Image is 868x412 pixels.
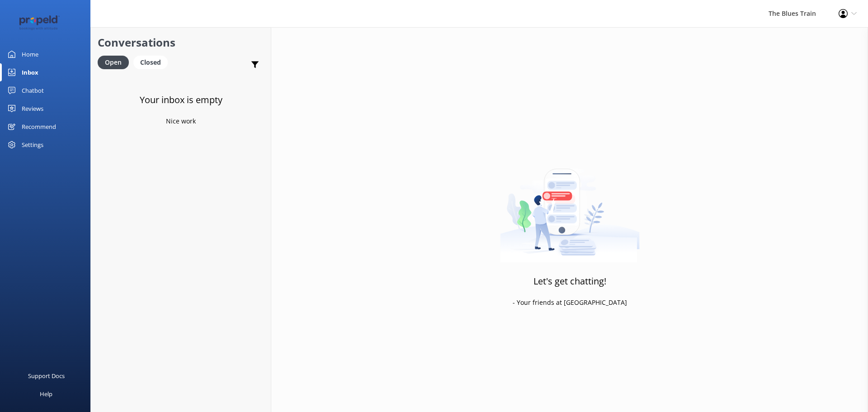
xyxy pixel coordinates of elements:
[98,56,129,69] div: Open
[40,385,52,403] div: Help
[28,367,65,385] div: Support Docs
[14,15,66,30] img: 12-1677471078.png
[22,81,44,99] div: Chatbot
[166,116,196,126] p: Nice work
[513,298,627,308] p: - Your friends at [GEOGRAPHIC_DATA]
[133,56,168,69] div: Closed
[133,57,172,67] a: Closed
[22,136,43,154] div: Settings
[98,57,133,67] a: Open
[98,34,264,51] h2: Conversations
[22,63,38,81] div: Inbox
[500,150,640,263] img: artwork of a man stealing a conversation from at giant smartphone
[22,118,56,136] div: Recommend
[140,93,222,107] h3: Your inbox is empty
[22,99,43,118] div: Reviews
[22,45,38,63] div: Home
[533,274,606,289] h3: Let's get chatting!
